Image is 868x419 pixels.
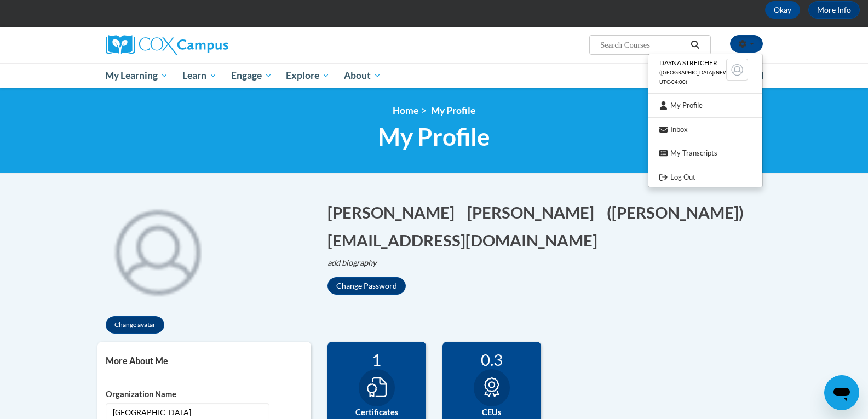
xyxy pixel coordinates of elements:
[106,316,164,334] button: Change avatar
[286,69,330,82] span: Explore
[824,375,859,410] iframe: Button to launch messaging window, conversation in progress
[659,70,745,85] span: ([GEOGRAPHIC_DATA]/New_York UTC-04:00)
[97,190,218,311] img: profile avatar
[175,63,224,88] a: Learn
[89,63,779,88] div: Main menu
[336,350,418,369] div: 1
[336,406,418,418] label: Certificates
[279,63,337,88] a: Explore
[327,229,605,251] button: Edit email address
[105,69,168,82] span: My Learning
[431,105,475,116] span: My Profile
[99,63,176,88] a: My Learning
[607,201,751,223] button: Edit screen name
[467,201,601,223] button: Edit last name
[327,258,377,267] i: add biography
[224,63,279,88] a: Engage
[808,1,860,19] a: More Info
[648,146,762,160] a: My Transcripts
[337,63,388,88] a: About
[648,170,762,184] a: Logout
[97,190,218,311] div: Click to change the profile picture
[182,69,217,82] span: Learn
[231,69,272,82] span: Engage
[687,38,703,51] button: Search
[106,35,228,55] img: Cox Campus
[106,355,303,366] h5: More About Me
[106,388,303,400] label: Organization Name
[393,105,418,116] a: Home
[451,350,533,369] div: 0.3
[378,122,490,151] span: My Profile
[451,406,533,418] label: CEUs
[327,277,406,295] button: Change Password
[648,123,762,136] a: Inbox
[726,59,748,81] img: Learner Profile Avatar
[327,201,462,223] button: Edit first name
[648,99,762,112] a: My Profile
[730,35,763,53] button: Account Settings
[765,1,800,19] button: Okay
[344,69,381,82] span: About
[599,38,687,51] input: Search Courses
[659,59,717,67] span: Dayna Streicher
[327,257,386,269] button: Edit biography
